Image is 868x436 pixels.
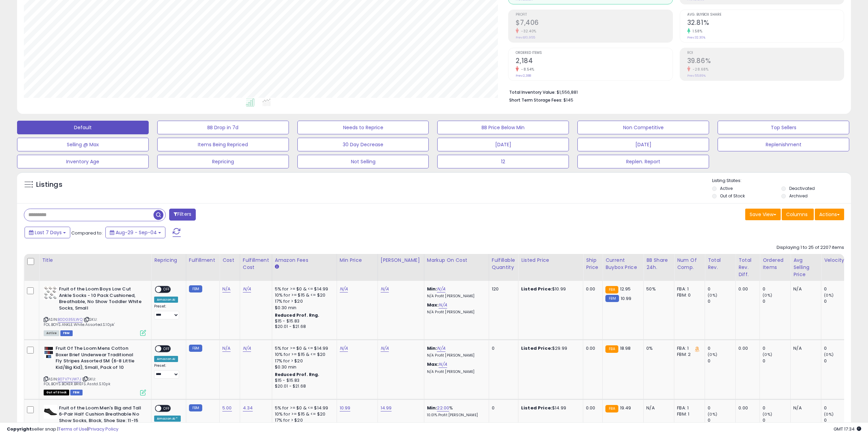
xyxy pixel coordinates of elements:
[763,286,790,292] div: 0
[687,13,844,17] span: Avg. Buybox Share
[708,411,717,417] small: (0%)
[154,257,183,264] div: Repricing
[36,180,62,190] h5: Listings
[275,384,332,389] div: $20.01 - $21.68
[297,138,429,151] button: 30 Day Decrease
[492,405,513,411] div: 0
[42,257,148,264] div: Title
[677,345,700,351] div: FBA: 1
[708,286,735,292] div: 0
[509,97,562,103] b: Short Term Storage Fees:
[116,229,157,236] span: Aug-29 - Sep-04
[88,426,118,432] a: Privacy Policy
[793,345,816,351] div: N/A
[275,405,332,411] div: 5% for >= $0 & <= $14.99
[509,88,839,96] li: $1,556,881
[161,287,172,292] span: OFF
[521,405,552,411] b: Listed Price:
[605,295,619,302] small: FBM
[492,257,515,271] div: Fulfillable Quantity
[56,345,138,372] b: Fruit Of The Loom Mens Cotton Boxer Brief Underwear Traditional Fly Stripes Assorted SM (6-8 Litt...
[427,294,484,299] p: N/A Profit [PERSON_NAME]
[687,19,844,28] h2: 32.81%
[763,298,790,304] div: 0
[44,345,146,394] div: ASIN:
[708,257,733,271] div: Total Rev.
[677,411,700,417] div: FBM: 1
[427,257,486,264] div: Markup on Cost
[824,352,834,357] small: (0%)
[687,51,844,55] span: ROI
[646,286,669,292] div: 50%
[519,29,536,34] small: -32.40%
[824,298,852,304] div: 0
[189,285,202,292] small: FBM
[275,345,332,351] div: 5% for >= $0 & <= $14.99
[427,310,484,315] p: N/A Profit [PERSON_NAME]
[586,345,597,351] div: 0.00
[738,286,754,292] div: 0.00
[516,35,535,40] small: Prev: $10,955
[154,363,181,379] div: Preset:
[763,352,772,357] small: (0%)
[59,405,142,426] b: Fruit of the Loom Men's Big and Tall 6-Pair Half Cushion Breathable No Show Socks, Black, Shoe Si...
[7,426,118,433] div: seller snap | |
[44,376,111,387] span: | SKU: FOL.BOYS.BOXER.BRIEFS.Asstd.S.10pk
[427,361,439,367] b: Max:
[44,405,57,419] img: 412n5wJ1sFL._SL40_.jpg
[605,257,641,271] div: Current Buybox Price
[297,121,429,134] button: Needs to Reprice
[275,257,334,264] div: Amazon Fees
[437,138,569,151] button: [DATE]
[25,227,70,238] button: Last 7 Days
[516,74,531,78] small: Prev: 2,388
[687,35,705,40] small: Prev: 32.30%
[161,405,172,411] span: OFF
[516,57,672,66] h2: 2,184
[340,405,351,411] a: 10.99
[275,372,320,377] b: Reduced Prof. Rng.
[243,405,253,411] a: 4.34
[437,345,445,352] a: N/A
[437,286,445,292] a: N/A
[381,286,389,292] a: N/A
[577,138,709,151] button: [DATE]
[492,286,513,292] div: 120
[738,345,754,351] div: 0.00
[516,51,672,55] span: Ordered Items
[677,405,700,411] div: FBA: 1
[161,346,172,352] span: OFF
[763,358,790,364] div: 0
[222,405,232,411] a: 5.00
[646,345,669,351] div: 0%
[824,358,852,364] div: 0
[154,356,178,362] div: Amazon AI
[275,286,332,292] div: 5% for >= $0 & <= $14.99
[340,286,348,292] a: N/A
[646,257,671,271] div: BB Share 24h.
[786,211,808,218] span: Columns
[712,178,851,184] p: Listing States:
[35,229,62,236] span: Last 7 Days
[297,155,429,168] button: Not Selling
[243,345,251,352] a: N/A
[718,121,849,134] button: Top Sellers
[58,376,81,382] a: B07V7YJW7J
[275,264,279,270] small: Amazon Fees.
[586,405,597,411] div: 0.00
[275,378,332,384] div: $15 - $15.83
[154,304,181,319] div: Preset:
[720,193,745,199] label: Out of Stock
[222,257,237,264] div: Cost
[738,405,754,411] div: 0.00
[275,351,332,358] div: 10% for >= $15 & <= $20
[275,358,332,364] div: 17% for > $20
[677,286,700,292] div: FBA: 1
[793,257,818,278] div: Avg Selling Price
[222,286,231,292] a: N/A
[824,405,852,411] div: 0
[677,351,700,358] div: FBM: 2
[718,138,849,151] button: Replenishment
[439,302,447,309] a: N/A
[427,405,484,418] div: %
